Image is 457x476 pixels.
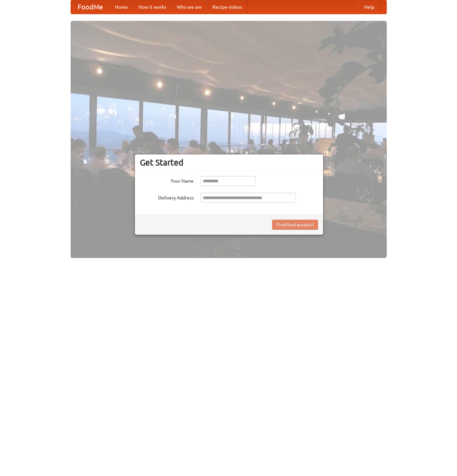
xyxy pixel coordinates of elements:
[272,220,318,230] button: Find Restaurants!
[207,0,247,14] a: Recipe videos
[359,0,380,14] a: Help
[140,157,318,168] h3: Get Started
[172,0,207,14] a: Who we are
[133,0,172,14] a: How it works
[110,0,133,14] a: Home
[140,193,194,201] label: Delivery Address
[140,176,194,184] label: Your Name
[71,0,110,14] a: FoodMe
